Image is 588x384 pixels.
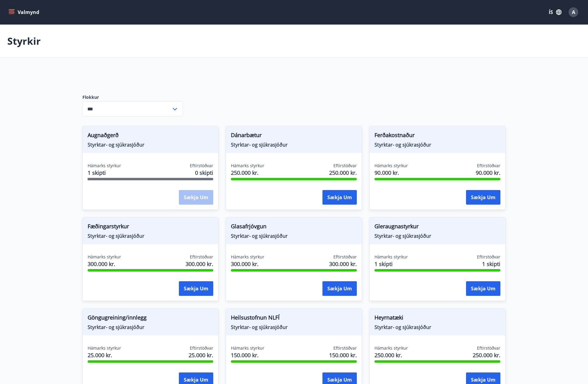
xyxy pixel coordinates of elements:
span: Styrktar- og sjúkrasjóður [88,233,214,239]
span: Hámarks styrkur [231,254,264,260]
span: 300.000 kr. [231,260,264,268]
span: 300.000 kr. [88,260,121,268]
span: 250.000 kr. [473,351,500,359]
span: Hámarks styrkur [374,345,408,351]
span: Eftirstöðvar [190,254,213,260]
span: Eftirstöðvar [477,345,500,351]
span: Hámarks styrkur [374,163,408,169]
span: 1 skipti [88,169,121,177]
span: Hámarks styrkur [231,163,264,169]
span: Styrktar- og sjúkrasjóður [231,324,357,330]
span: 250.000 kr. [231,169,264,177]
label: Flokkur [82,94,183,100]
span: Dánarbætur [231,131,357,141]
span: Augnaðgerð [88,131,214,141]
span: Eftirstöðvar [477,163,500,169]
span: Eftirstöðvar [333,345,357,351]
button: ÍS [545,7,565,18]
span: 0 skipti [195,169,213,177]
span: Styrktar- og sjúkrasjóður [231,233,357,239]
span: Eftirstöðvar [190,163,213,169]
button: menu [7,7,42,18]
span: 90.000 kr. [374,169,408,177]
span: Glasafrjóvgun [231,222,357,233]
span: 250.000 kr. [374,351,408,359]
span: 150.000 kr. [231,351,264,359]
button: Sækja um [322,281,357,296]
button: Sækja um [466,281,500,296]
span: Göngugreining/innlegg [88,313,214,324]
span: 1 skipti [374,260,408,268]
button: A [566,5,581,19]
span: 90.000 kr. [476,169,500,177]
span: Styrktar- og sjúkrasjóður [374,233,500,239]
span: 300.000 kr. [329,260,357,268]
span: Styrktar- og sjúkrasjóður [88,324,214,330]
span: Heilsustofnun NLFÍ [231,313,357,324]
span: 1 skipti [482,260,500,268]
span: 250.000 kr. [329,169,357,177]
span: Ferðakostnaður [374,131,500,141]
span: Fæðingarstyrkur [88,222,214,233]
span: Hámarks styrkur [88,254,121,260]
span: A [572,9,575,16]
span: Gleraugnastyrkur [374,222,500,233]
span: Styrktar- og sjúkrasjóður [374,141,500,148]
span: 300.000 kr. [186,260,213,268]
span: Styrktar- og sjúkrasjóður [374,324,500,330]
span: Hámarks styrkur [374,254,408,260]
span: Styrktar- og sjúkrasjóður [231,141,357,148]
span: 150.000 kr. [329,351,357,359]
span: Styrktar- og sjúkrasjóður [88,141,214,148]
span: Hámarks styrkur [231,345,264,351]
span: Eftirstöðvar [333,163,357,169]
span: Eftirstöðvar [190,345,213,351]
span: Hámarks styrkur [88,345,121,351]
button: Sækja um [179,281,213,296]
button: Sækja um [322,190,357,205]
span: Eftirstöðvar [477,254,500,260]
span: 25.000 kr. [189,351,213,359]
p: Styrkir [7,34,41,48]
span: Eftirstöðvar [333,254,357,260]
span: Hámarks styrkur [88,163,121,169]
span: 25.000 kr. [88,351,121,359]
button: Sækja um [466,190,500,205]
span: Heyrnatæki [374,313,500,324]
